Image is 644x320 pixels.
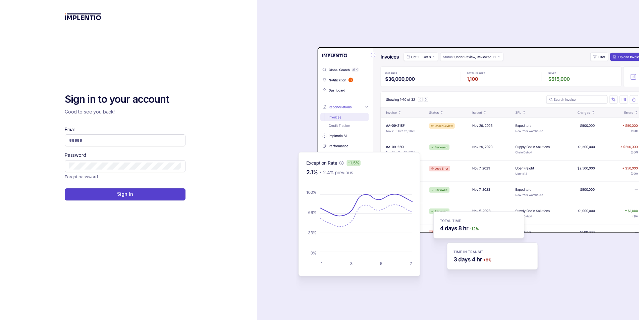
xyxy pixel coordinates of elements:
[65,188,185,200] button: Sign In
[117,191,133,197] p: Sign In
[65,174,98,180] a: Link Forgot password
[65,126,75,133] label: Email
[65,152,86,158] label: Password
[65,93,185,106] h2: Sign in to your account
[65,108,185,115] p: Good to see you back!
[65,174,98,180] p: Forgot password
[65,13,101,20] img: logo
